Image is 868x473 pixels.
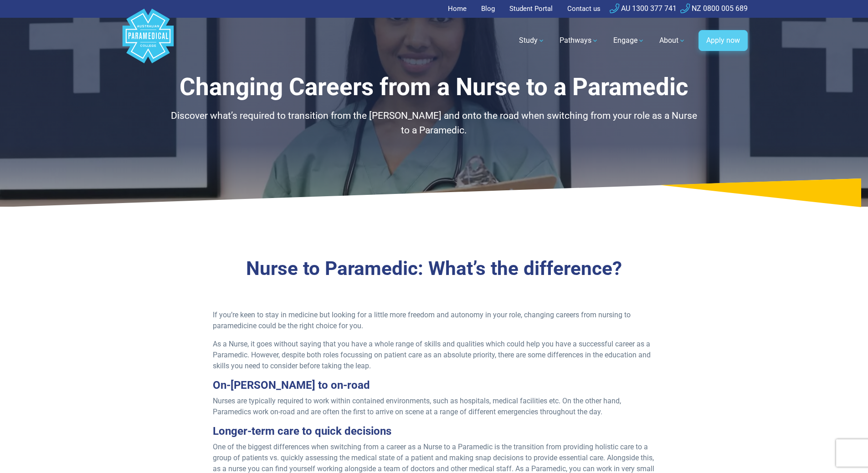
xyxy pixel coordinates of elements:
p: As a Nurse, it goes without saying that you have a whole range of skills and qualities which coul... [213,339,655,371]
a: About [654,28,691,53]
h3: Nurse to Paramedic: What’s the difference? [168,257,701,280]
a: Apply now [699,30,748,51]
p: Nurses are typically required to work within contained environments, such as hospitals, medical f... [213,396,655,417]
a: NZ 0800 005 689 [680,4,748,13]
h1: Changing Careers from a Nurse to a Paramedic [168,73,701,102]
a: Study [514,28,550,53]
strong: Longer-term care to quick decisions [213,425,391,437]
a: Engage [608,28,650,53]
span: If you’re keen to stay in medicine but looking for a little more freedom and autonomy in your rol... [213,310,631,330]
a: Pathways [554,28,604,53]
strong: On-[PERSON_NAME] to on-road [213,379,370,392]
a: Australian Paramedical College [121,18,175,64]
span: Discover what’s required to transition from the [PERSON_NAME] and onto the road when switching fr... [171,110,697,136]
a: AU 1300 377 741 [610,4,677,13]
